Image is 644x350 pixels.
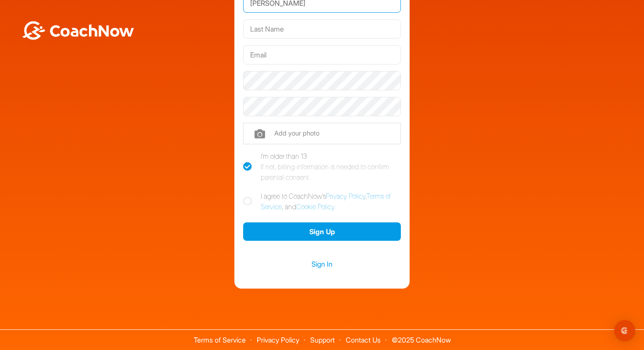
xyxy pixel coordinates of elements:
[21,21,135,40] img: BwLJSsUCoWCh5upNqxVrqldRgqLPVwmV24tXu5FoVAoFEpwwqQ3VIfuoInZCoVCoTD4vwADAC3ZFMkVEQFDAAAAAElFTkSuQmCC
[614,320,635,341] div: Open Intercom Messenger
[243,19,401,39] input: Last Name
[243,191,401,212] label: I agree to CoachNow's , , and .
[387,330,455,343] span: © 2025 CoachNow
[346,336,381,344] a: Contact Us
[243,258,401,270] a: Sign In
[326,192,365,200] a: Privacy Policy
[243,45,401,64] input: Email
[261,161,401,182] div: If not, billing information is needed to confirm parental consent.
[261,192,391,211] a: Terms of Service
[194,336,246,344] a: Terms of Service
[310,336,335,344] a: Support
[296,202,334,211] a: Cookie Policy
[257,336,299,344] a: Privacy Policy
[261,151,401,182] div: I'm older than 13
[243,222,401,241] button: Sign Up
